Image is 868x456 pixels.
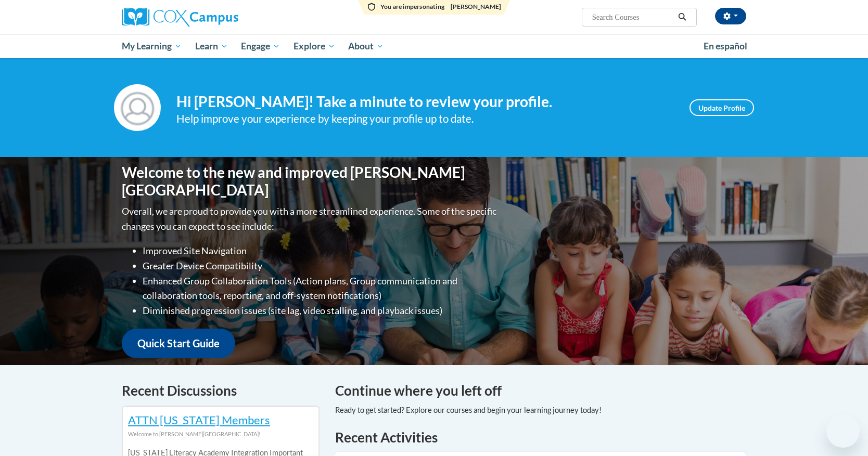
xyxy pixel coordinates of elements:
[195,40,228,53] span: Learn
[176,110,674,127] div: Help improve your experience by keeping your profile up to date.
[188,34,235,58] a: Learn
[591,11,674,23] input: Search Courses
[342,34,391,58] a: About
[287,34,342,58] a: Explore
[122,40,182,53] span: My Learning
[241,40,280,53] span: Engage
[348,40,384,53] span: About
[128,428,313,440] div: Welcome to [PERSON_NAME][GEOGRAPHIC_DATA]!
[106,34,762,58] div: Main menu
[234,34,287,58] a: Engage
[122,8,238,27] img: Cox Campus
[122,204,499,234] p: Overall, we are proud to provide you with a more streamlined experience. Some of the specific cha...
[715,8,746,24] button: Account Settings
[115,34,188,58] a: My Learning
[690,99,754,116] a: Update Profile
[143,258,499,273] li: Greater Device Compatibility
[335,381,746,401] h4: Continue where you left off
[143,243,499,258] li: Improved Site Navigation
[122,381,320,401] h4: Recent Discussions
[122,164,499,199] h1: Welcome to the new and improved [PERSON_NAME][GEOGRAPHIC_DATA]
[128,413,270,427] a: ATTN [US_STATE] Members
[176,93,674,111] h4: Hi [PERSON_NAME]! Take a minute to review your profile.
[143,303,499,318] li: Diminished progression issues (site lag, video stalling, and playback issues)
[697,35,754,57] a: En español
[826,414,860,448] iframe: Button to launch messaging window
[293,40,335,53] span: Explore
[143,273,499,304] li: Enhanced Group Collaboration Tools (Action plans, Group communication and collaboration tools, re...
[335,428,746,447] h1: Recent Activities
[704,41,747,51] span: En español
[114,84,161,131] img: Profile Image
[674,11,690,23] button: Search
[122,8,320,27] a: Cox Campus
[122,329,235,358] a: Quick Start Guide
